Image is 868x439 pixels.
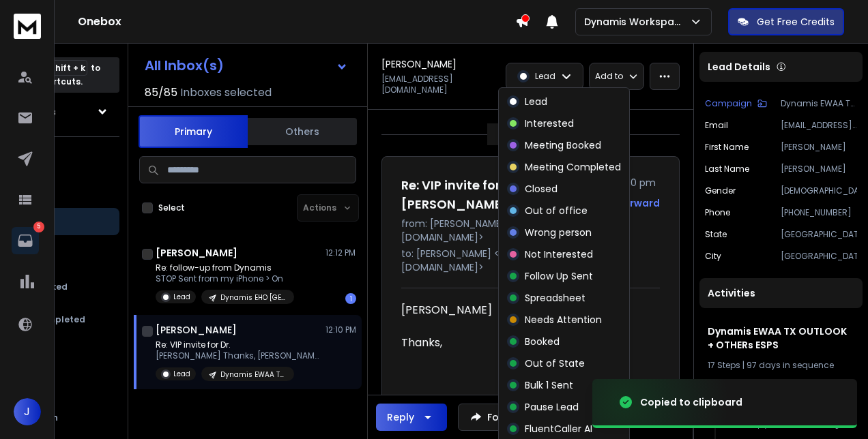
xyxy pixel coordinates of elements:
[173,369,190,379] p: Lead
[401,176,570,214] h1: Re: VIP invite for [PERSON_NAME] patients
[381,57,457,71] h1: [PERSON_NAME]
[705,120,728,131] p: Email
[248,117,357,147] button: Others
[781,207,857,218] p: [PHONE_NUMBER]
[525,357,585,370] p: Out of State
[781,98,857,109] p: Dynamis EWAA TX OUTLOOK + OTHERs ESPS
[145,59,224,72] h1: All Inbox(s)
[525,400,579,414] p: Pause Lead
[145,85,177,101] span: 85 / 85
[781,164,857,175] p: [PERSON_NAME]
[525,269,593,283] p: Follow Up Sent
[525,95,547,108] p: Lead
[156,273,294,284] p: STOP Sent from my iPhone > On
[325,324,356,335] p: 12:10 PM
[708,60,770,74] p: Lead Details
[33,222,44,232] p: 5
[180,85,272,101] h3: Inboxes selected
[781,185,857,196] p: [DEMOGRAPHIC_DATA]
[525,226,592,239] p: Wrong person
[156,246,237,260] h1: [PERSON_NAME]
[595,71,623,82] p: Add to
[535,71,555,82] p: Lead
[139,115,248,148] button: Primary
[525,160,621,174] p: Meeting Completed
[158,202,185,213] label: Select
[401,302,649,318] div: [PERSON_NAME]
[14,398,41,425] span: J
[156,323,237,337] h1: [PERSON_NAME]
[381,74,497,95] p: [EMAIL_ADDRESS][DOMAIN_NAME]
[325,247,356,258] p: 12:12 PM
[401,217,660,244] p: from: [PERSON_NAME] <[EMAIL_ADDRESS][DOMAIN_NAME]>
[699,278,863,308] div: Activities
[525,335,560,348] p: Booked
[705,164,749,175] p: Last Name
[705,142,749,153] p: First Name
[525,378,573,392] p: Bulk 1 Sent
[584,15,689,29] p: Dynamis Workspace
[757,15,835,29] p: Get Free Credits
[781,120,857,131] p: [EMAIL_ADDRESS][DOMAIN_NAME]
[781,142,857,153] p: [PERSON_NAME]
[705,207,730,218] p: Phone
[345,293,356,304] div: 1
[156,339,319,350] p: Re: VIP invite for Dr.
[525,117,574,130] p: Interested
[14,14,41,39] img: logo
[220,369,286,380] p: Dynamis EWAA TX OUTLOOK + OTHERs ESPS
[705,185,736,196] p: Gender
[708,324,854,352] h1: Dynamis EWAA TX OUTLOOK + OTHERs ESPS
[705,251,721,262] p: City
[220,292,286,303] p: Dynamis EHO [GEOGRAPHIC_DATA]-[GEOGRAPHIC_DATA]-[GEOGRAPHIC_DATA]-OK ALL ESPS Pre-Warmed
[705,229,727,240] p: State
[708,360,854,371] div: |
[525,182,558,196] p: Closed
[525,422,592,436] p: FluentCaller AI
[705,98,752,109] p: Campaign
[78,14,515,30] h1: Onebox
[156,350,319,361] p: [PERSON_NAME] Thanks, [PERSON_NAME] Sent from my T-Mobile 5G
[708,359,740,371] span: 17 Steps
[401,335,649,351] div: Thanks,
[525,138,601,152] p: Meeting Booked
[525,313,602,327] p: Needs Attention
[387,410,414,424] div: Reply
[525,291,585,305] p: Spreadsheet
[525,247,593,261] p: Not Interested
[525,204,588,217] p: Out of office
[747,359,834,371] span: 97 days in sequence
[781,251,857,262] p: [GEOGRAPHIC_DATA]
[781,229,857,240] p: [GEOGRAPHIC_DATA]
[618,196,660,210] div: Forward
[458,404,540,431] button: Forward
[173,292,190,302] p: Lead
[156,262,294,273] p: Re: follow-up from Dynamis
[401,247,660,274] p: to: [PERSON_NAME] <[EMAIL_ADDRESS][DOMAIN_NAME]>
